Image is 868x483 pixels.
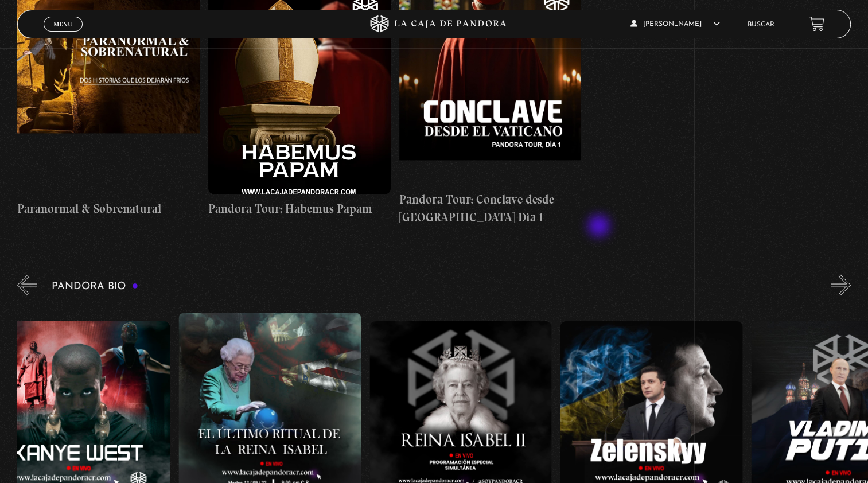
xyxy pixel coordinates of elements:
[809,16,824,32] a: View your shopping cart
[17,275,37,295] button: Previous
[630,21,720,28] span: [PERSON_NAME]
[52,281,138,292] h3: Pandora Bio
[831,275,851,295] button: Next
[53,21,72,28] span: Menu
[49,30,76,38] span: Cerrar
[399,190,582,227] h4: Pandora Tour: Conclave desde [GEOGRAPHIC_DATA] Dia 1
[748,21,774,28] a: Buscar
[17,200,200,218] h4: Paranormal & Sobrenatural
[208,200,391,218] h4: Pandora Tour: Habemus Papam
